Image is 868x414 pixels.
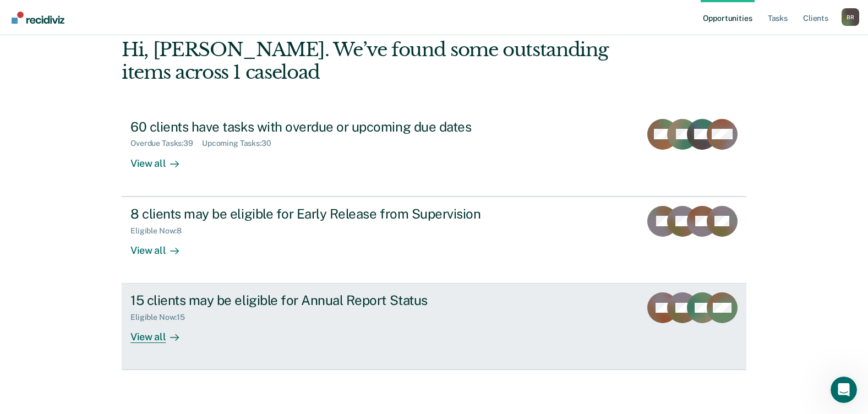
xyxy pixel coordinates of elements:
a: 15 clients may be eligible for Annual Report StatusEligible Now:15View all [122,284,746,370]
div: View all [130,148,192,170]
div: Hi, [PERSON_NAME]. We’ve found some outstanding items across 1 caseload [122,39,621,84]
a: 60 clients have tasks with overdue or upcoming due datesOverdue Tasks:39Upcoming Tasks:30View all [122,110,746,197]
div: 8 clients may be eligible for Early Release from Supervision [130,206,517,222]
div: Eligible Now : 8 [130,226,190,236]
a: 8 clients may be eligible for Early Release from SupervisionEligible Now:8View all [122,197,746,284]
iframe: Intercom live chat [831,377,857,403]
div: Upcoming Tasks : 30 [202,139,280,148]
div: 60 clients have tasks with overdue or upcoming due dates [130,119,517,135]
div: View all [130,235,192,257]
button: Profile dropdown button [842,8,859,26]
div: Eligible Now : 15 [130,313,194,322]
img: Recidiviz [12,12,64,24]
div: View all [130,322,192,344]
div: 15 clients may be eligible for Annual Report Status [130,292,517,308]
div: B R [842,8,859,26]
div: Overdue Tasks : 39 [130,139,202,148]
